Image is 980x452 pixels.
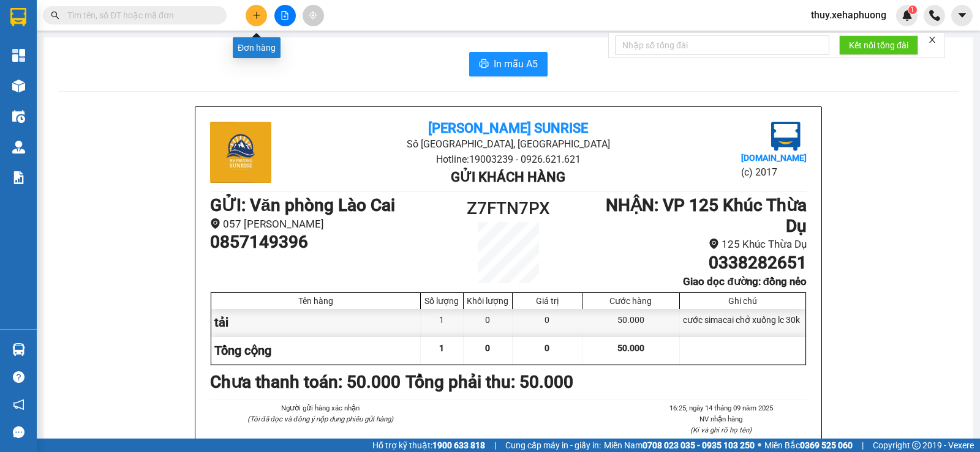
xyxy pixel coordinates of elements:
[12,343,25,356] img: warehouse-icon
[372,439,485,452] span: Hỗ trợ kỹ thuật:
[309,136,707,152] li: Số [GEOGRAPHIC_DATA], [GEOGRAPHIC_DATA]
[929,10,940,21] img: phone-icon
[421,309,464,336] div: 1
[606,195,807,236] b: NHẬN : VP 125 Khúc Thừa Dụ
[432,440,485,450] strong: 1900 633 818
[274,5,296,26] button: file-add
[741,165,807,180] li: (c) 2017
[68,45,278,61] li: Hotline: 19003239 - 0926.621.621
[764,439,853,452] span: Miền Bắc
[134,89,213,116] h1: Z7FTN7PX
[467,296,509,306] div: Khối lượng
[849,39,908,52] span: Kết nối tổng đài
[839,35,918,55] button: Kết nối tổng đài
[862,439,864,452] span: |
[67,9,212,22] input: Tìm tên, số ĐT hoặc mã đơn
[68,30,278,45] li: Số [GEOGRAPHIC_DATA], [GEOGRAPHIC_DATA]
[451,169,565,185] b: Gửi khách hàng
[741,153,807,163] b: [DOMAIN_NAME]
[15,89,126,130] b: GỬI : Văn phòng Lào Cai
[309,11,317,20] span: aim
[683,275,807,287] b: Giao dọc đường: đồng nẻo
[92,14,252,29] b: [PERSON_NAME] Sunrise
[12,110,25,123] img: warehouse-icon
[12,171,25,184] img: solution-icon
[115,63,230,78] b: Gửi khách hàng
[210,232,434,253] h1: 0857149396
[636,413,807,424] li: NV nhận hàng
[13,371,24,383] span: question-circle
[252,11,261,20] span: plus
[951,5,973,26] button: caret-down
[424,296,460,306] div: Số lượng
[513,309,582,336] div: 0
[214,343,271,358] span: Tổng cộng
[210,195,395,215] b: GỬI : Văn phòng Lào Cai
[516,296,579,306] div: Giá trị
[485,343,490,353] span: 0
[428,120,588,136] b: [PERSON_NAME] Sunrise
[309,152,707,167] li: Hotline: 19003239 - 0926.621.621
[617,343,644,353] span: 50.000
[494,439,496,452] span: |
[469,52,548,76] button: printerIn mẫu A5
[583,236,807,253] li: 125 Khúc Thừa Dụ
[908,6,917,14] sup: 1
[405,372,573,392] b: Tổng phải thu: 50.000
[636,402,807,413] li: 16:25, ngày 14 tháng 09 năm 2025
[12,80,25,92] img: warehouse-icon
[957,10,968,21] span: caret-down
[10,8,26,26] img: logo-vxr
[586,296,676,306] div: Cước hàng
[13,426,24,438] span: message
[604,439,755,452] span: Miền Nam
[12,49,25,62] img: dashboard-icon
[281,11,289,20] span: file-add
[680,309,805,336] div: cước simacai chở xuống lc 30k
[758,443,761,448] span: ⚪️
[210,218,221,229] span: environment
[928,35,937,44] span: close
[303,5,324,26] button: aim
[434,195,583,222] h1: Z7FTN7PX
[800,440,853,450] strong: 0369 525 060
[210,372,401,392] b: Chưa thanh toán : 50.000
[214,296,417,306] div: Tên hàng
[464,309,513,336] div: 0
[246,5,267,26] button: plus
[439,343,444,353] span: 1
[15,15,77,76] img: logo.jpg
[709,239,719,249] span: environment
[210,216,434,232] li: 057 [PERSON_NAME]
[582,309,680,336] div: 50.000
[51,11,59,20] span: search
[683,296,802,306] div: Ghi chú
[210,122,271,183] img: logo.jpg
[12,141,25,154] img: warehouse-icon
[801,7,896,23] span: thuy.xehaphuong
[233,37,281,58] div: Đơn hàng
[13,399,24,410] span: notification
[247,415,393,423] i: (Tôi đã đọc và đồng ý nộp dung phiếu gửi hàng)
[505,439,601,452] span: Cung cấp máy in - giấy in:
[211,309,421,336] div: tải
[912,441,921,450] span: copyright
[494,56,538,72] span: In mẫu A5
[643,440,755,450] strong: 0708 023 035 - 0935 103 250
[479,59,489,70] span: printer
[690,426,752,434] i: (Kí và ghi rõ họ tên)
[583,253,807,273] h1: 0338282651
[910,6,914,14] span: 1
[902,10,913,21] img: icon-new-feature
[615,35,829,55] input: Nhập số tổng đài
[771,122,801,151] img: logo.jpg
[545,343,549,353] span: 0
[235,402,405,413] li: Người gửi hàng xác nhận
